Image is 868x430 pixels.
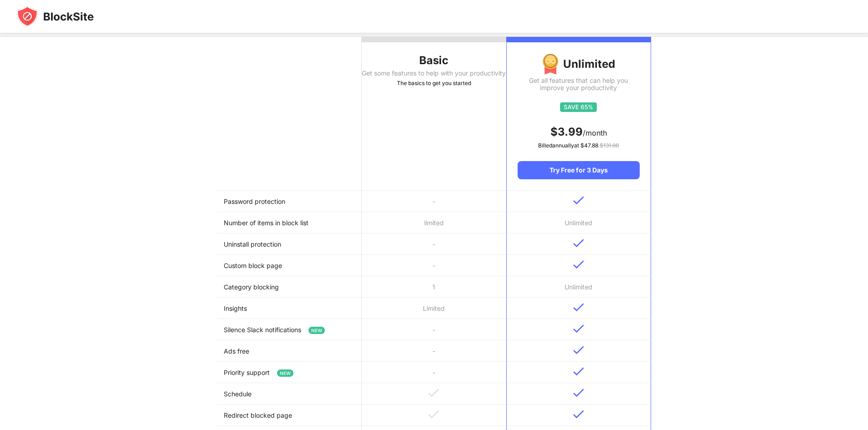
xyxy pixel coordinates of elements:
[573,410,584,419] img: v-blue.svg
[573,260,584,269] img: v-blue.svg
[362,276,506,298] td: 1
[518,53,639,75] div: Unlimited
[217,233,362,255] td: Uninstall protection
[362,212,506,233] td: limited
[362,53,506,68] div: Basic
[428,389,439,397] img: v-grey.svg
[362,340,506,362] td: -
[217,255,362,276] td: Custom block page
[506,212,651,233] td: Unlimited
[362,233,506,255] td: -
[573,324,584,333] img: v-blue.svg
[428,410,439,419] img: v-grey.svg
[217,298,362,319] td: Insights
[600,142,619,149] span: $ 131.88
[362,362,506,383] td: -
[362,255,506,276] td: -
[573,239,584,248] img: v-blue.svg
[560,102,597,112] img: save65.svg
[518,77,639,91] div: Get all features that can help you improve your productivity
[573,346,584,354] img: v-blue.svg
[217,340,362,362] td: Ads free
[277,369,293,377] span: NEW
[550,125,583,138] span: $ 3.99
[573,389,584,397] img: v-blue.svg
[217,276,362,298] td: Category blocking
[573,303,584,312] img: v-blue.svg
[518,125,639,139] div: /month
[573,367,584,376] img: v-blue.svg
[518,141,639,150] div: Billed annually at $ 47.88
[362,319,506,340] td: -
[506,276,651,298] td: Unlimited
[542,53,559,75] img: img-premium-medal
[573,196,584,205] img: v-blue.svg
[217,362,362,383] td: Priority support
[362,70,506,77] div: Get some features to help with your productivity
[362,191,506,212] td: -
[518,161,639,179] div: Try Free for 3 Days
[217,319,362,340] td: Silence Slack notifications
[217,383,362,405] td: Schedule
[217,212,362,233] td: Number of items in block list
[16,5,94,27] img: blocksite-icon-black.svg
[308,327,325,334] span: NEW
[362,298,506,319] td: Limited
[362,79,506,88] div: The basics to get you started
[217,191,362,212] td: Password protection
[217,405,362,426] td: Redirect blocked page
